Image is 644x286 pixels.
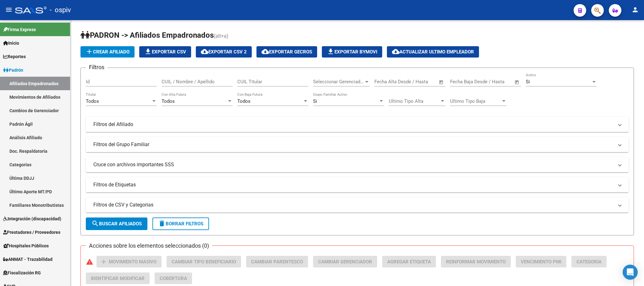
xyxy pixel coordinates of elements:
mat-icon: file_download [144,48,152,55]
mat-icon: cloud_download [392,48,399,55]
span: Ultimo Tipo Baja [450,98,501,104]
button: Identificar Modificar [86,272,150,284]
mat-panel-title: Filtros del Grupo Familiar [93,141,614,148]
span: Ultimo Tipo Alta [389,98,440,104]
button: Crear Afiliado [80,46,135,58]
span: Cambiar Parentesco [251,259,303,265]
button: Open calendar [438,79,445,86]
span: Si [313,98,317,104]
span: Todos [237,98,250,104]
input: Fecha fin [405,79,436,85]
button: Cobertura [155,272,192,284]
mat-icon: search [91,220,99,227]
button: Buscar Afiliados [86,217,147,230]
button: Agregar Etiqueta [382,256,436,267]
button: Exportar CSV [139,46,191,58]
span: Exportar Bymovi [327,49,377,55]
button: Borrar Filtros [152,217,209,230]
span: Actualizar ultimo Empleador [392,49,474,55]
span: Movimiento Masivo [109,259,157,265]
mat-panel-title: Filtros del Afiliado [93,121,614,128]
span: Inicio [3,40,19,47]
h3: Filtros [86,63,107,72]
mat-expansion-panel-header: Filtros de Etiquetas [86,177,629,192]
span: Vencimiento PMI [521,259,561,265]
span: Borrar Filtros [158,221,203,227]
button: Movimiento Masivo [96,256,162,267]
span: Reportes [3,53,26,60]
mat-expansion-panel-header: Filtros del Grupo Familiar [86,137,629,152]
button: Exportar GECROS [256,46,317,58]
input: Fecha fin [481,79,512,85]
mat-icon: add [100,258,107,266]
span: Padrón [3,67,23,74]
mat-icon: cloud_download [261,48,269,55]
span: (alt+a) [214,33,228,39]
h3: Acciones sobre los elementos seleccionados (0) [86,241,212,250]
span: Hospitales Públicos [3,242,49,249]
span: Cobertura [160,276,187,281]
span: PADRON -> Afiliados Empadronados [80,31,214,40]
span: Crear Afiliado [85,49,129,55]
input: Fecha inicio [374,79,400,85]
mat-icon: delete [158,220,166,227]
button: Exportar Bymovi [322,46,382,58]
mat-panel-title: Cruce con archivos importantes SSS [93,161,614,168]
button: Cambiar Gerenciador [313,256,377,267]
mat-expansion-panel-header: Filtros de CSV y Categorias [86,197,629,212]
span: Agregar Etiqueta [387,259,431,265]
mat-icon: menu [5,6,13,14]
span: Cambiar Gerenciador [318,259,372,265]
button: Exportar CSV 2 [196,46,252,58]
mat-expansion-panel-header: Cruce con archivos importantes SSS [86,157,629,172]
span: Fiscalización RG [3,269,41,276]
button: Cambiar Tipo Beneficiario [167,256,241,267]
mat-panel-title: Filtros de CSV y Categorias [93,201,614,208]
button: Actualizar ultimo Empleador [387,46,479,58]
mat-expansion-panel-header: Filtros del Afiliado [86,117,629,132]
mat-icon: warning [86,258,93,266]
span: Todos [162,98,175,104]
span: Categoria [576,259,602,265]
input: Fecha inicio [450,79,476,85]
span: Seleccionar Gerenciador [313,79,364,85]
button: Vencimiento PMI [516,256,566,267]
span: Cambiar Tipo Beneficiario [172,259,236,265]
mat-icon: add [85,48,93,55]
mat-icon: person [631,6,639,14]
mat-icon: cloud_download [201,48,208,55]
button: Reinformar Movimiento [441,256,511,267]
button: Open calendar [514,79,521,86]
div: Open Intercom Messenger [623,265,638,280]
span: Integración (discapacidad) [3,215,61,222]
button: Categoria [571,256,607,267]
span: Reinformar Movimiento [446,259,506,265]
span: Prestadores / Proveedores [3,229,60,236]
span: ANMAT - Trazabilidad [3,256,52,263]
span: Identificar Modificar [91,276,145,281]
span: Exportar GECROS [261,49,312,55]
button: Cambiar Parentesco [246,256,308,267]
mat-icon: file_download [327,48,334,55]
span: - ospiv [50,3,71,17]
span: Todos [86,98,99,104]
span: Si [526,79,530,85]
span: Exportar CSV 2 [201,49,247,55]
span: Buscar Afiliados [91,221,142,227]
span: Exportar CSV [144,49,186,55]
span: Firma Express [3,26,36,33]
mat-panel-title: Filtros de Etiquetas [93,181,614,188]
